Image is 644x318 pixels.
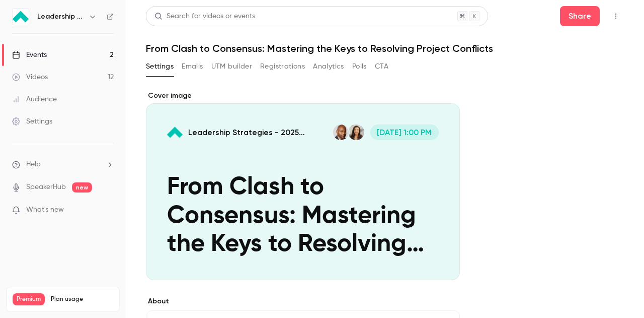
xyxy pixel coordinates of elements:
[26,205,64,215] span: What's new
[12,94,57,104] div: Audience
[102,206,114,215] iframe: Noticeable Trigger
[146,91,460,101] label: Cover image
[211,58,252,75] button: UTM builder
[375,58,388,75] button: CTA
[51,295,113,303] span: Plan usage
[560,6,600,26] button: Share
[352,58,367,75] button: Polls
[13,293,45,305] span: Premium
[26,159,41,170] span: Help
[37,12,85,22] h6: Leadership Strategies - 2025 Webinars
[146,58,174,75] button: Settings
[26,182,66,193] a: SpeakerHub
[13,9,29,25] img: Leadership Strategies - 2025 Webinars
[146,296,460,306] label: About
[72,182,92,193] span: new
[154,11,255,22] div: Search for videos or events
[182,58,203,75] button: Emails
[313,58,344,75] button: Analytics
[12,116,52,126] div: Settings
[12,50,47,60] div: Events
[146,91,460,280] section: Cover image
[12,72,48,82] div: Videos
[146,42,624,54] h1: From Clash to Consensus: Mastering the Keys to Resolving Project Conflicts
[12,159,114,170] li: help-dropdown-opener
[260,58,305,75] button: Registrations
